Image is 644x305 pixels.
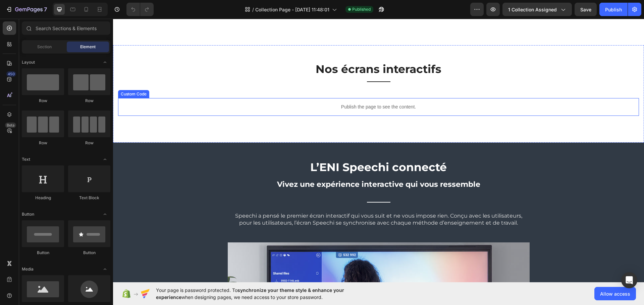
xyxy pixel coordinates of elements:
span: Layout [22,59,35,65]
span: Toggle open [100,154,110,165]
span: Toggle open [100,57,110,68]
div: Button [68,250,110,256]
span: Collection Page - [DATE] 11:48:01 [255,6,329,13]
span: Published [352,6,371,12]
button: Allow access [594,287,636,300]
div: Custom Code [6,72,35,78]
span: L’ENI Speechi connecté [197,142,334,155]
button: 7 [3,3,50,16]
span: Speechi a pensé le premier écran interactif qui vous suit et ne vous impose rien. Conçu avec les ... [122,194,409,207]
div: Row [68,140,110,146]
div: Row [68,98,110,104]
div: Row [22,98,64,104]
span: Toggle open [100,264,110,275]
span: Save [580,7,591,12]
span: Section [37,44,52,50]
p: 7 [44,5,47,13]
button: Save [575,3,597,16]
div: 450 [6,71,16,77]
div: Heading [22,195,64,201]
span: Element [80,44,96,50]
span: Toggle open [100,209,110,220]
div: Text Block [68,195,110,201]
div: Publish [605,6,622,13]
button: 1 collection assigned [502,3,572,16]
span: 1 collection assigned [508,6,557,13]
span: synchronize your theme style & enhance your experience [156,287,344,300]
div: Row [22,140,64,146]
div: Button [22,250,64,256]
span: Button [22,211,34,217]
span: Your page is password protected. To when designing pages, we need access to your store password. [156,287,370,301]
span: Allow access [600,290,630,297]
iframe: Design area [113,19,644,282]
h2: Nos écrans interactifs [185,43,346,58]
button: Publish [599,3,628,16]
p: Publish the page to see the content. [5,85,526,92]
div: Open Intercom Messenger [621,272,637,288]
div: Beta [5,123,16,128]
input: Search Sections & Elements [22,21,110,35]
span: / [252,6,254,13]
div: Undo/Redo [126,3,154,16]
strong: Vivez une expérience interactive qui vous ressemble [164,161,367,170]
span: Media [22,266,34,272]
span: Text [22,156,30,162]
